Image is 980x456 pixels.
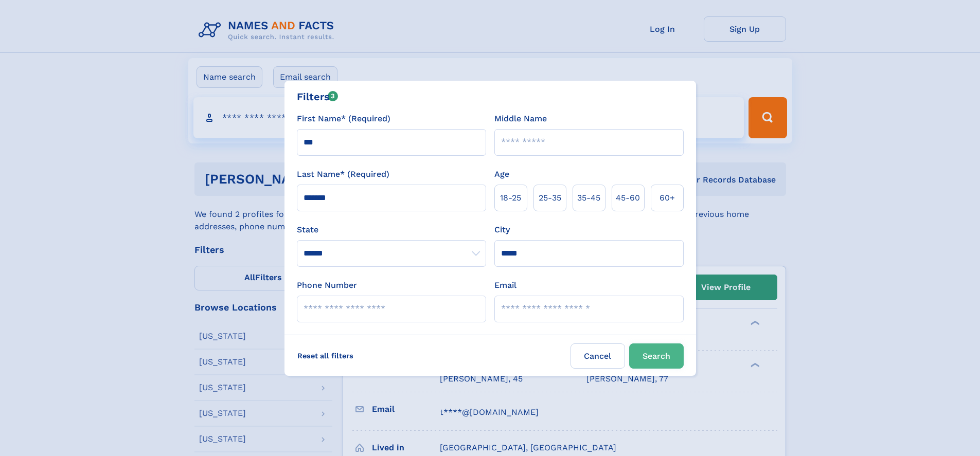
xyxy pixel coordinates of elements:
[539,192,561,204] span: 25‑35
[297,279,357,291] label: Phone Number
[660,192,675,204] span: 60+
[297,168,389,180] label: Last Name* (Required)
[629,343,684,369] button: Search
[616,192,640,204] span: 45‑60
[291,343,360,368] label: Reset all filters
[297,113,390,125] label: First Name* (Required)
[297,89,338,104] div: Filters
[297,224,486,236] label: State
[494,224,510,236] label: City
[494,113,547,125] label: Middle Name
[500,192,521,204] span: 18‑25
[494,279,516,291] label: Email
[571,343,625,369] label: Cancel
[577,192,600,204] span: 35‑45
[494,168,509,180] label: Age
